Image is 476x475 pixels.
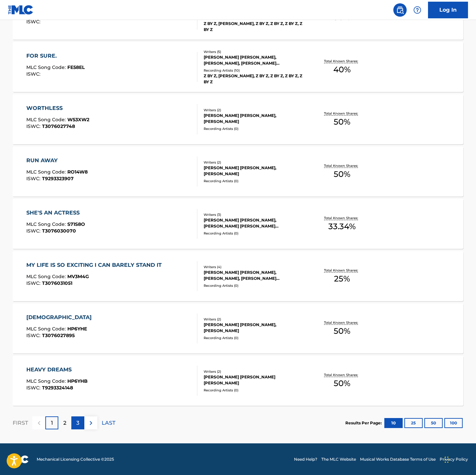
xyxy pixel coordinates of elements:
[334,377,350,389] span: 50 %
[51,419,53,427] p: 1
[324,216,360,221] p: Total Known Shares:
[411,3,424,17] div: Help
[204,108,304,113] div: Writers ( 2 )
[26,378,67,384] span: MLC Song Code :
[384,418,403,428] button: 10
[204,264,304,269] div: Writers ( 4 )
[42,332,75,338] span: T3076027895
[26,366,88,374] div: HEAVY DREAMS
[67,221,85,227] span: S71S8O
[204,217,304,229] div: [PERSON_NAME] [PERSON_NAME], [PERSON_NAME] [PERSON_NAME] [PERSON_NAME]
[294,456,317,462] a: Need Help?
[26,19,42,25] span: ISWC :
[204,322,304,334] div: [PERSON_NAME] [PERSON_NAME], [PERSON_NAME]
[204,369,304,374] div: Writers ( 2 )
[26,385,42,391] span: ISWC :
[42,123,75,129] span: T3076027748
[443,443,476,475] iframe: Chat Widget
[324,372,360,377] p: Total Known Shares:
[67,273,89,279] span: MV3M4G
[67,326,87,332] span: HP6YHE
[26,104,89,112] div: WORTHLESS
[204,73,304,85] div: Z BY Z, [PERSON_NAME], Z BY Z, Z BY Z, Z BY Z, Z BY Z
[324,111,360,116] p: Total Known Shares:
[424,418,443,428] button: 50
[42,385,73,391] span: T9293324148
[324,163,360,168] p: Total Known Shares:
[26,117,67,123] span: MLC Song Code :
[26,176,42,182] span: ISWC :
[26,64,67,70] span: MLC Song Code :
[204,317,304,322] div: Writers ( 2 )
[87,419,95,427] img: right
[204,179,304,184] div: Recording Artists ( 0 )
[26,313,95,321] div: [DEMOGRAPHIC_DATA]
[37,456,114,462] span: Mechanical Licensing Collective © 2025
[26,123,42,129] span: ISWC :
[204,212,304,217] div: Writers ( 3 )
[26,280,42,286] span: ISWC :
[440,456,468,462] a: Privacy Policy
[42,280,72,286] span: T3076031051
[334,116,350,128] span: 50 %
[26,332,42,338] span: ISWC :
[324,268,360,273] p: Total Known Shares:
[204,374,304,386] div: [PERSON_NAME] [PERSON_NAME] [PERSON_NAME]
[204,68,304,73] div: Recording Artists ( 10 )
[13,303,463,353] a: [DEMOGRAPHIC_DATA]MLC Song Code:HP6YHEISWC:T3076027895Writers (2)[PERSON_NAME] [PERSON_NAME], [PE...
[204,283,304,288] div: Recording Artists ( 0 )
[334,273,350,285] span: 25 %
[26,261,165,269] div: MY LIFE IS SO EXCITING I CAN BARELY STAND IT
[13,356,463,406] a: HEAVY DREAMSMLC Song Code:HP6YHBISWC:T9293324148Writers (2)[PERSON_NAME] [PERSON_NAME] [PERSON_NA...
[67,169,88,175] span: RO14W8
[26,169,67,175] span: MLC Song Code :
[334,168,350,180] span: 50 %
[76,419,79,427] p: 3
[26,209,85,217] div: SHE'S AN ACTRESS
[13,199,463,249] a: SHE'S AN ACTRESSMLC Song Code:S71S8OISWC:T3076030070Writers (3)[PERSON_NAME] [PERSON_NAME], [PERS...
[13,147,463,197] a: RUN AWAYMLC Song Code:RO14W8ISWC:T9293323907Writers (2)[PERSON_NAME] [PERSON_NAME], [PERSON_NAME]...
[13,251,463,301] a: MY LIFE IS SO EXCITING I CAN BARELY STAND ITMLC Song Code:MV3M4GISWC:T3076031051Writers (4)[PERSO...
[204,113,304,125] div: [PERSON_NAME] [PERSON_NAME], [PERSON_NAME]
[396,6,404,14] img: search
[360,456,436,462] a: Musical Works Database Terms of Use
[333,64,351,76] span: 40 %
[26,221,67,227] span: MLC Song Code :
[42,228,76,234] span: T3076030070
[67,378,88,384] span: HP6YHB
[321,456,356,462] a: The MLC Website
[26,157,88,165] div: RUN AWAY
[204,269,304,281] div: [PERSON_NAME] [PERSON_NAME], [PERSON_NAME], [PERSON_NAME] [PERSON_NAME], [PERSON_NAME]
[204,21,304,33] div: Z BY Z, [PERSON_NAME], Z BY Z, Z BY Z, Z BY Z, Z BY Z
[445,450,449,470] div: Drag
[26,52,85,60] div: FOR SURE.
[334,325,350,337] span: 50 %
[26,273,67,279] span: MLC Song Code :
[8,455,29,463] img: logo
[67,117,89,123] span: W53XW2
[393,3,407,17] a: Public Search
[204,126,304,131] div: Recording Artists ( 0 )
[444,418,463,428] button: 100
[413,6,421,14] img: help
[67,64,85,70] span: FE58EL
[8,5,34,15] img: MLC Logo
[404,418,423,428] button: 25
[204,231,304,236] div: Recording Artists ( 0 )
[63,419,66,427] p: 2
[428,2,468,18] a: Log In
[13,42,463,92] a: FOR SURE.MLC Song Code:FE58ELISWC:Writers (5)[PERSON_NAME] [PERSON_NAME], [PERSON_NAME], [PERSON_...
[26,326,67,332] span: MLC Song Code :
[324,59,360,64] p: Total Known Shares:
[204,54,304,66] div: [PERSON_NAME] [PERSON_NAME], [PERSON_NAME], [PERSON_NAME] [PERSON_NAME] [PERSON_NAME], [PERSON_NAME]
[204,335,304,340] div: Recording Artists ( 0 )
[328,221,356,233] span: 33.34 %
[13,94,463,144] a: WORTHLESSMLC Song Code:W53XW2ISWC:T3076027748Writers (2)[PERSON_NAME] [PERSON_NAME], [PERSON_NAME...
[13,419,28,427] p: FIRST
[26,228,42,234] span: ISWC :
[204,160,304,165] div: Writers ( 2 )
[324,320,360,325] p: Total Known Shares:
[42,176,74,182] span: T9293323907
[345,420,383,426] p: Results Per Page:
